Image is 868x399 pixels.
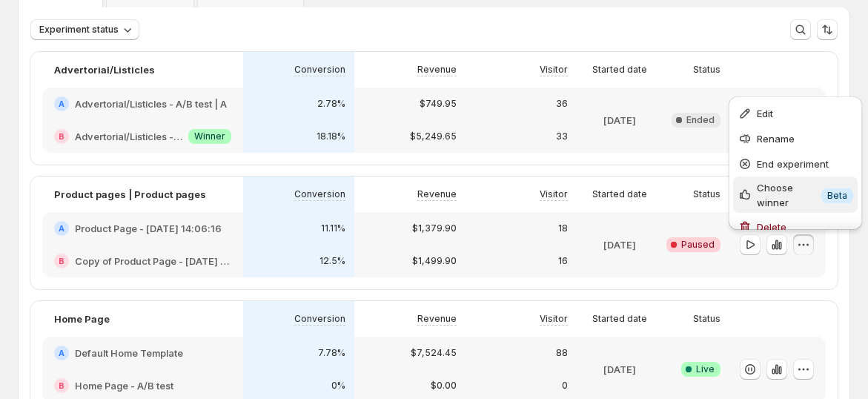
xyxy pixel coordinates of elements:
p: $0.00 [431,380,457,392]
h2: Copy of Product Page - [DATE] 14:06:16 [75,254,231,268]
h2: Default Home Template [75,346,183,360]
p: 2.78% [317,98,345,110]
p: Visitor [540,64,568,76]
h2: B [59,132,64,141]
button: Choose winnerInfoBeta [733,177,858,213]
p: $5,249.65 [410,131,457,142]
p: 7.78% [318,347,345,359]
p: 18 [558,222,568,234]
span: Live [696,363,715,375]
p: $1,499.90 [412,255,457,267]
p: Started date [592,188,647,200]
p: 36 [556,98,568,110]
h2: Advertorial/Listicles - A/B test | A [75,96,227,111]
button: Sort the results [817,19,838,40]
p: 33 [556,131,568,142]
span: Choose winner [757,182,793,208]
p: 0 [562,380,568,392]
h2: Home Page - A/B test [75,378,173,393]
p: [DATE] [603,113,636,128]
p: Started date [592,64,647,76]
button: Delete [733,214,858,238]
span: Ended [686,114,715,126]
button: Experiment status [30,19,139,40]
p: Started date [592,313,647,325]
span: Rename [757,133,795,145]
p: [DATE] [603,362,636,377]
h2: A [59,224,64,233]
p: Conversion [294,64,345,76]
h2: B [59,257,64,266]
button: End experiment [733,151,858,175]
p: Product pages | Product pages [54,187,206,202]
button: Rename [733,126,858,150]
span: Experiment status [39,24,119,36]
p: Home Page [54,311,110,326]
span: Edit [757,108,773,119]
h2: Product Page - [DATE] 14:06:16 [75,221,222,236]
p: 88 [556,347,568,359]
p: 12.5% [319,255,345,267]
p: 16 [558,255,568,267]
p: Visitor [540,313,568,325]
p: Visitor [540,188,568,200]
p: Status [693,188,720,200]
span: Winner [194,131,225,142]
p: Conversion [294,188,345,200]
p: 11.11% [321,222,345,234]
p: $1,379.90 [412,222,457,234]
span: Delete [757,221,786,233]
span: Paused [681,239,715,251]
p: Revenue [417,188,457,200]
span: Beta [827,190,847,202]
p: 0% [331,380,345,392]
h2: Advertorial/Listicles - A/B test | B [75,129,182,144]
h2: A [59,349,64,357]
p: Status [693,313,720,325]
p: $7,524.45 [411,347,457,359]
span: End experiment [757,158,829,170]
p: Advertorial/Listicles [54,62,155,77]
p: $749.95 [420,98,457,110]
p: 18.18% [317,131,345,142]
p: Status [693,64,720,76]
p: [DATE] [603,237,636,252]
button: Edit [733,101,858,125]
p: Conversion [294,313,345,325]
h2: A [59,99,64,108]
p: Revenue [417,64,457,76]
h2: B [59,381,64,390]
p: Revenue [417,313,457,325]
